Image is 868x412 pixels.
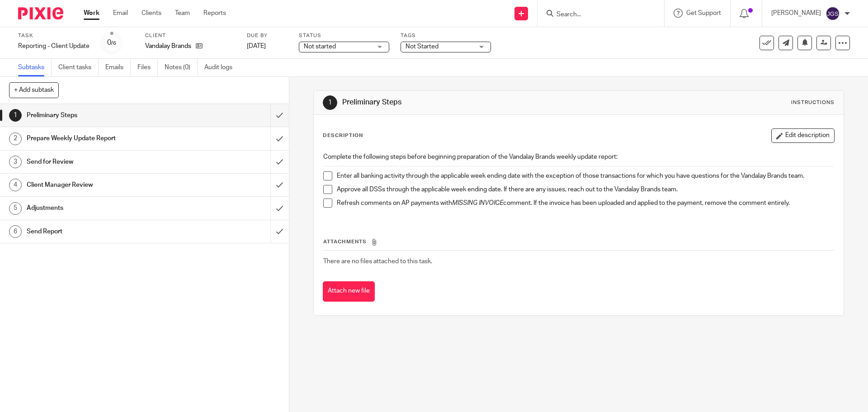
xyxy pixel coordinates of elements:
[304,43,336,50] span: Not started
[111,41,116,46] small: /6
[27,225,183,238] h1: Send Report
[204,59,239,76] a: Audit logs
[686,10,721,16] span: Get Support
[18,7,63,19] img: Pixie
[323,152,834,161] p: Complete the following steps before beginning preparation of the Vandalay Brands weekly update re...
[145,42,191,51] p: Vandalay Brands
[401,32,491,39] label: Tags
[342,98,598,107] h1: Preliminary Steps
[9,133,22,145] div: 2
[18,42,90,51] div: Reporting - Client Update
[113,9,128,18] a: Email
[165,59,198,76] a: Notes (0)
[406,43,439,50] span: Not Started
[9,156,22,168] div: 3
[791,99,835,106] div: Instructions
[9,179,22,191] div: 4
[337,185,834,194] p: Approve all DSSs through the applicable week ending date. If there are any issues, reach out to t...
[18,32,90,39] label: Task
[27,155,183,169] h1: Send for Review
[323,258,432,265] span: There are no files attached to this task.
[337,199,834,208] p: Refresh comments on AP payments with comment. If the invoice has been uploaded and applied to the...
[323,281,375,302] button: Attach new file
[323,239,367,244] span: Attachments
[9,225,22,238] div: 6
[299,32,389,39] label: Status
[771,9,821,18] p: [PERSON_NAME]
[175,9,190,18] a: Team
[9,82,59,98] button: + Add subtask
[84,9,99,18] a: Work
[27,109,183,122] h1: Preliminary Steps
[247,32,288,39] label: Due by
[18,59,52,76] a: Subtasks
[145,32,236,39] label: Client
[27,132,183,145] h1: Prepare Weekly Update Report
[323,132,363,139] p: Description
[556,11,637,19] input: Search
[105,59,131,76] a: Emails
[137,59,158,76] a: Files
[9,202,22,215] div: 5
[58,59,99,76] a: Client tasks
[337,171,834,180] p: Enter all banking activity through the applicable week ending date with the exception of those tr...
[826,6,840,21] img: svg%3E
[27,201,183,215] h1: Adjustments
[247,43,266,49] span: [DATE]
[452,200,503,206] em: MISSING INVOICE
[107,38,116,48] div: 0
[27,178,183,192] h1: Client Manager Review
[323,95,337,110] div: 1
[771,128,835,143] button: Edit description
[142,9,161,18] a: Clients
[203,9,226,18] a: Reports
[9,109,22,122] div: 1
